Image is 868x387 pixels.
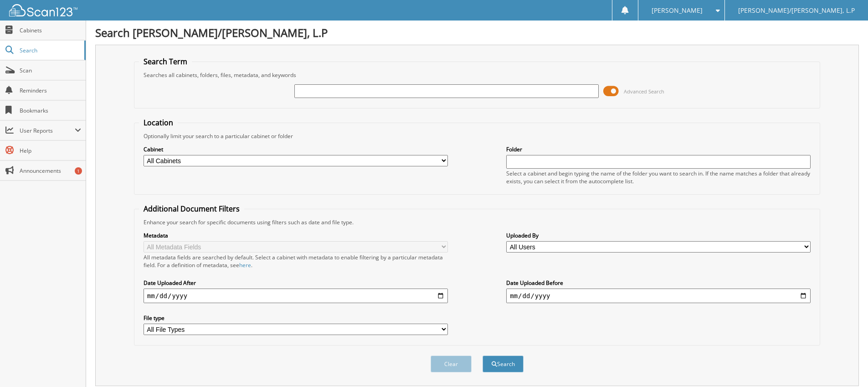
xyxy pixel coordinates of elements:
[139,132,815,140] div: Optionally limit your search to a particular cabinet or folder
[144,253,448,269] div: All metadata fields are searched by default. Select a cabinet with metadata to enable filtering b...
[20,26,81,34] span: Cabinets
[738,8,855,13] span: [PERSON_NAME]/[PERSON_NAME], L.P
[144,232,448,239] label: Metadata
[139,118,178,128] legend: Location
[506,170,811,185] div: Select a cabinet and begin typing the name of the folder you want to search in. If the name match...
[506,289,811,303] input: end
[95,25,859,40] h1: Search [PERSON_NAME]/[PERSON_NAME], L.P
[20,167,81,175] span: Announcements
[144,279,448,287] label: Date Uploaded After
[9,4,77,16] img: scan123-logo-white.svg
[239,261,251,269] a: here
[139,57,192,67] legend: Search Term
[483,356,524,372] button: Search
[431,356,472,372] button: Clear
[139,218,815,226] div: Enhance your search for specific documents using filters such as date and file type.
[20,87,81,94] span: Reminders
[20,147,81,155] span: Help
[20,67,81,74] span: Scan
[139,71,815,79] div: Searches all cabinets, folders, files, metadata, and keywords
[75,167,82,175] div: 1
[506,145,811,153] label: Folder
[506,279,811,287] label: Date Uploaded Before
[144,289,448,303] input: start
[20,127,75,134] span: User Reports
[144,145,448,153] label: Cabinet
[624,88,664,95] span: Advanced Search
[652,8,703,13] span: [PERSON_NAME]
[144,314,448,322] label: File type
[20,46,80,54] span: Search
[20,107,81,114] span: Bookmarks
[506,232,811,239] label: Uploaded By
[139,204,244,214] legend: Additional Document Filters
